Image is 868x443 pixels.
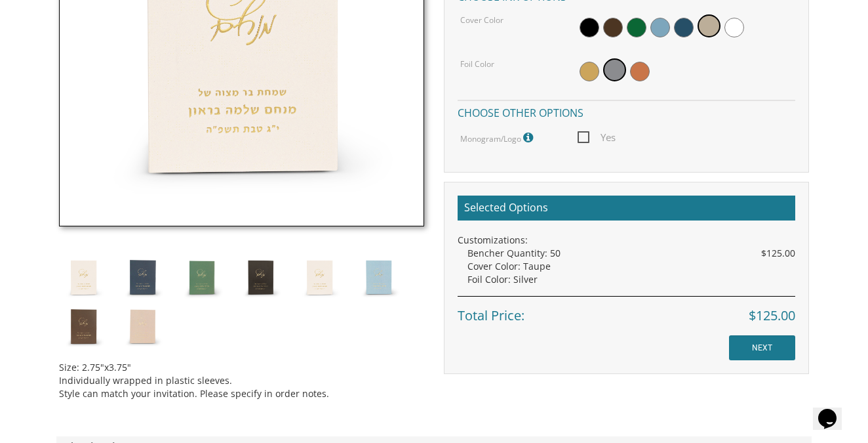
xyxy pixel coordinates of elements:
[118,302,167,351] img: Style2.1.jpg
[761,247,795,260] span: $125.00
[578,129,616,146] span: Yes
[354,253,403,302] img: Style2.6.jpg
[460,14,503,26] label: Cover Color
[295,253,344,302] img: Style2.5.jpg
[460,58,494,70] label: Foil Color
[729,335,795,360] input: NEXT
[236,253,285,302] img: Style2.4.jpg
[467,260,795,273] div: Cover Color: Taupe
[458,296,795,326] div: Total Price:
[458,196,795,221] h2: Selected Options
[59,253,108,302] img: Style2.5.jpg
[59,351,424,400] div: Size: 2.75"x3.75" Individually wrapped in plastic sleeves. Style can match your invitation. Pleas...
[59,302,108,351] img: Style2.7.jpg
[467,273,795,286] div: Foil Color: Silver
[177,253,226,302] img: Style2.3.jpg
[118,253,167,302] img: Style2.2.jpg
[460,129,536,146] label: Monogram/Logo
[458,234,795,247] div: Customizations:
[467,247,795,260] div: Bencher Quantity: 50
[749,306,795,326] span: $125.00
[458,100,795,123] h4: Choose other options
[813,390,855,430] iframe: chat widget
